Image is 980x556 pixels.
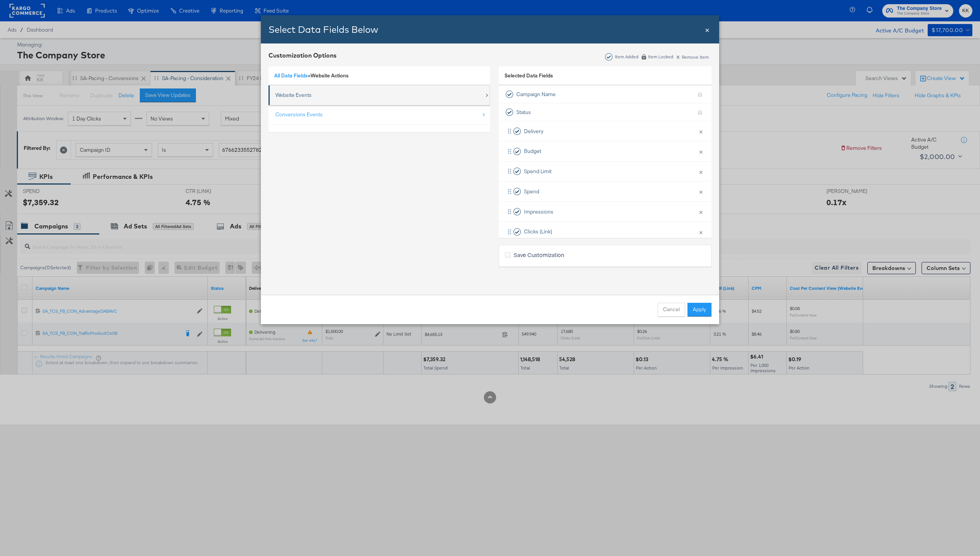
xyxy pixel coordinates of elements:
[274,72,308,79] a: All Data Fields
[275,92,312,99] div: Website Events
[274,72,310,79] span: »
[648,54,674,59] div: Item Locked
[516,91,556,98] span: Campaign Name
[615,54,639,59] div: Item Added
[514,251,564,259] span: Save Customization
[275,111,323,118] div: Conversions Events
[705,24,710,35] div: Close
[268,24,378,35] span: Select Data Fields Below
[524,208,553,215] span: Impressions
[524,148,541,155] span: Budget
[687,303,712,317] button: Apply
[696,143,706,159] button: ×
[524,188,539,195] span: Spend
[268,51,336,60] div: Customization Options
[516,109,531,116] span: Status
[524,128,543,135] span: Delivery
[524,168,551,175] span: Spend Limit
[658,303,685,317] button: Cancel
[696,224,706,240] button: ×
[524,228,552,235] span: Clicks (Link)
[676,53,709,60] div: Remove Item
[696,123,706,139] button: ×
[705,24,710,34] span: ×
[696,204,706,220] button: ×
[696,183,706,199] button: ×
[505,72,553,83] span: Selected Data Fields
[676,52,680,60] span: x
[261,15,719,324] div: Bulk Add Locations Modal
[696,164,706,180] button: ×
[310,72,349,79] span: Website Actions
